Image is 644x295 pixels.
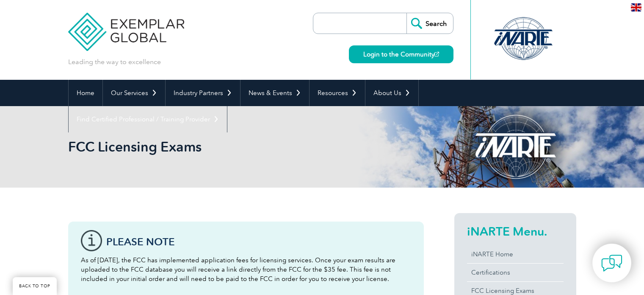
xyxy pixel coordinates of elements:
[240,80,309,106] a: News & Events
[69,80,102,106] a: Home
[434,52,439,56] img: open_square.png
[467,225,564,238] h2: iNARTE Menu.
[467,264,564,281] a: Certifications
[81,256,411,284] p: As of [DATE], the FCC has implemented application fees for licensing services. Once your exam res...
[69,106,227,132] a: Find Certified Professional / Training Provider
[406,13,453,34] input: Search
[349,45,453,63] a: Login to the Community
[68,140,424,154] h2: FCC Licensing Exams
[365,80,418,106] a: About Us
[467,245,564,263] a: iNARTE Home
[103,80,165,106] a: Our Services
[166,80,240,106] a: Industry Partners
[106,236,411,247] h3: Please note
[601,253,622,274] img: contact-chat.png
[631,3,641,11] img: en
[13,277,57,295] a: BACK TO TOP
[68,57,161,67] p: Leading the way to excellence
[310,80,365,106] a: Resources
